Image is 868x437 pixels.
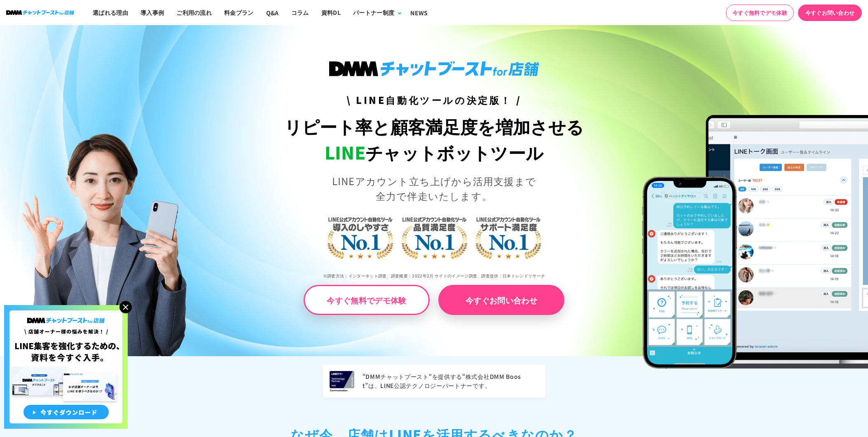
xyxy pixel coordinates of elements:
a: 店舗オーナー様の悩みを解決!LINE集客を狂化するための資料を今すぐ入手! [4,305,128,315]
p: “DMMチャットブースト“を提供する“株式会社DMM Boost”は、LINE公認テクノロジーパートナーです。 [363,372,539,390]
div: パートナー制度 [353,8,394,17]
h3: \ LINE自動化ツールの決定版！ / [217,93,651,107]
h1: リピート率と顧客満足度を増加させる チャットボットツール [217,113,651,165]
a: 今すぐ無料でデモ体験 [726,5,794,21]
p: LINEアカウント立ち上げから活用支援まで 全力で伴走いたします。 [217,174,651,203]
img: ロゴ [6,10,74,15]
span: LINE [325,139,365,164]
p: ※調査方法：インターネット調査、調査概要：2022年2月 サイトのイメージ調査、調査提供：日本トレンドリサーチ [217,267,651,285]
a: 今すぐ無料でデモ体験 [304,285,430,315]
img: LINE公式アカウント自動化ツール導入のしやすさNo.1｜LINE公式アカウント自動化ツール品質満足度No.1｜LINE公式アカウント自動化ツールサポート満足度No.1 [300,185,568,288]
img: 店舗オーナー様の悩みを解決!LINE集客を狂化するための資料を今すぐ入手! [4,305,128,429]
img: LINEヤフー Technology Partner 2025 [330,371,354,391]
a: 今すぐお問い合わせ [798,5,862,21]
a: 今すぐお問い合わせ [438,285,564,315]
